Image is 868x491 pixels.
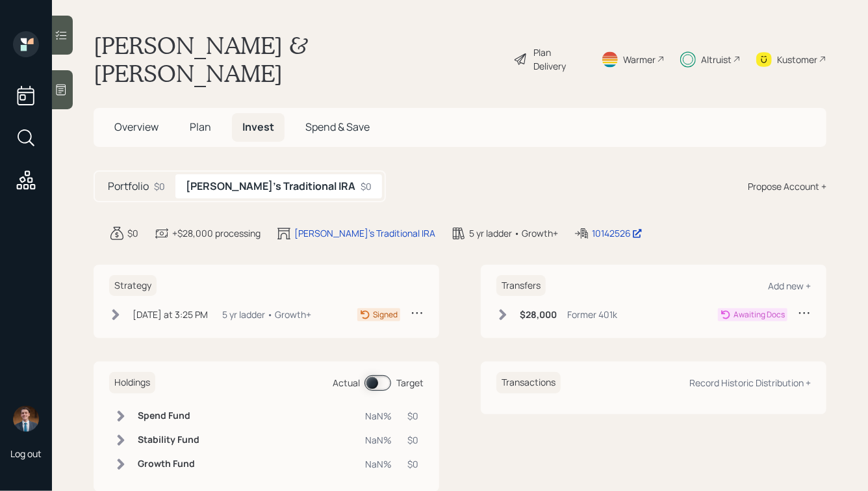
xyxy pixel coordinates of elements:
div: Kustomer [777,53,817,66]
h6: Holdings [109,372,155,393]
div: Actual [333,376,360,390]
h1: [PERSON_NAME] & [PERSON_NAME] [94,31,503,87]
div: $0 [407,457,418,471]
div: Awaiting Docs [734,309,785,321]
div: +$28,000 processing [172,226,261,240]
h6: Growth Fund [138,458,199,470]
h6: Strategy [109,275,157,297]
span: Spend & Save [305,120,370,134]
img: hunter_neumayer.jpg [13,406,39,432]
div: Plan Delivery [534,46,585,73]
div: Warmer [623,53,656,66]
div: NaN% [365,409,392,423]
div: Signed [373,309,398,321]
h6: $28,000 [520,310,557,321]
div: Target [396,376,424,390]
h6: Transactions [496,372,561,393]
div: NaN% [365,457,392,471]
span: Plan [190,120,211,134]
div: 5 yr ladder • Growth+ [222,308,311,321]
div: Propose Account + [748,179,826,193]
div: NaN% [365,433,392,447]
div: Former 401k [567,308,617,321]
div: [DATE] at 3:25 PM [133,308,208,321]
div: [PERSON_NAME]'s Traditional IRA [294,226,435,240]
h5: [PERSON_NAME]'s Traditional IRA [186,180,355,192]
div: $0 [407,433,418,447]
h6: Stability Fund [138,434,199,445]
div: 5 yr ladder • Growth+ [469,226,558,240]
div: 10142526 [592,226,643,240]
h6: Transfers [496,275,546,297]
h5: Portfolio [108,180,149,192]
div: $0 [127,226,138,240]
div: $0 [154,179,165,193]
span: Overview [114,120,159,134]
h6: Spend Fund [138,410,199,421]
div: Record Historic Distribution + [689,377,811,389]
span: Invest [242,120,274,134]
div: Altruist [701,53,732,66]
div: Add new + [768,280,811,292]
div: $0 [407,409,418,423]
div: $0 [361,179,372,193]
div: Log out [10,447,42,460]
